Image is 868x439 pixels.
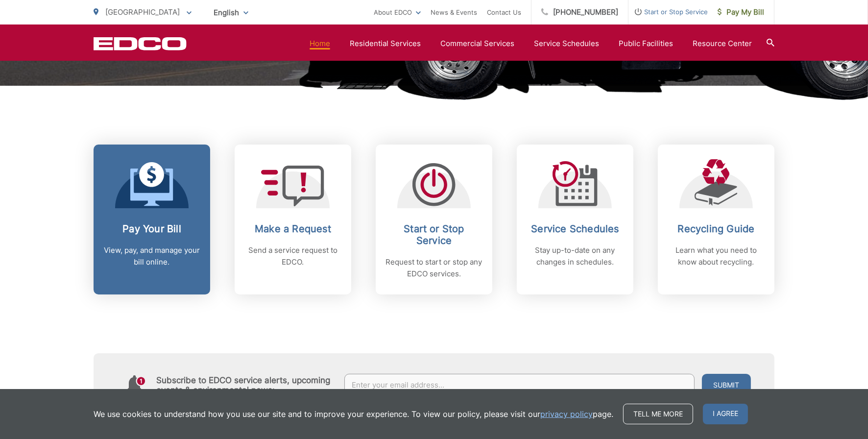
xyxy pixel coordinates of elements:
a: Residential Services [350,38,421,49]
a: Home [310,38,330,49]
span: English [206,4,256,21]
p: View, pay, and manage your bill online. [103,244,200,268]
span: Pay My Bill [718,6,764,18]
a: privacy policy [540,408,593,420]
p: Request to start or stop any EDCO services. [386,256,482,280]
p: Stay up-to-date on any changes in schedules. [527,244,624,268]
h2: Pay Your Bill [103,223,200,235]
a: Make a Request Send a service request to EDCO. [235,145,351,294]
h2: Service Schedules [527,223,624,235]
a: Pay Your Bill View, pay, and manage your bill online. [94,145,210,294]
p: Learn what you need to know about recycling. [668,244,765,268]
a: Recycling Guide Learn what you need to know about recycling. [658,145,774,294]
a: EDCD logo. Return to the homepage. [94,37,187,50]
a: Service Schedules Stay up-to-date on any changes in schedules. [517,145,633,294]
button: Submit [702,374,751,396]
a: Tell me more [623,404,693,424]
p: Send a service request to EDCO. [244,244,341,268]
a: About EDCO [374,6,421,18]
h2: Make a Request [244,223,341,235]
a: News & Events [431,6,477,18]
a: Commercial Services [440,38,514,49]
h4: Subscribe to EDCO service alerts, upcoming events & environmental news: [156,375,335,395]
a: Resource Center [693,38,752,49]
h2: Recycling Guide [668,223,765,235]
a: Public Facilities [619,38,673,49]
span: [GEOGRAPHIC_DATA] [105,7,180,17]
p: We use cookies to understand how you use our site and to improve your experience. To view our pol... [94,408,613,420]
a: Contact Us [487,6,521,18]
h2: Start or Stop Service [386,223,482,246]
input: Enter your email address... [344,374,695,396]
a: Service Schedules [534,38,599,49]
span: I agree [703,404,748,424]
